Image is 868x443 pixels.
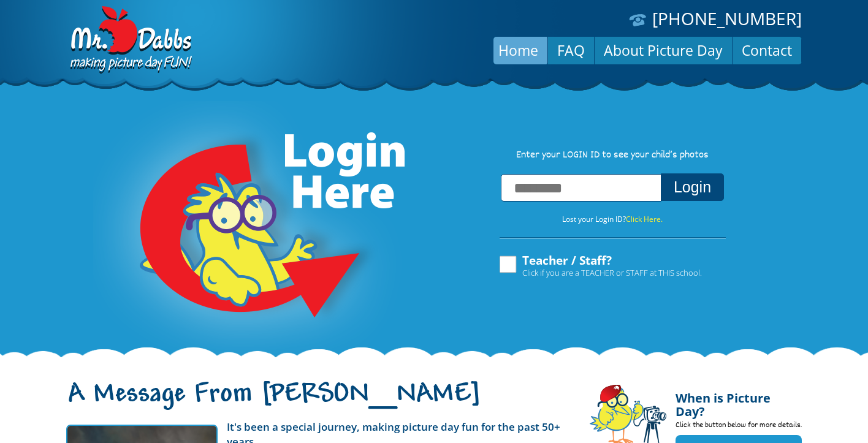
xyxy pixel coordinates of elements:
a: [PHONE_NUMBER] [652,7,802,30]
a: FAQ [548,36,594,65]
a: Contact [733,36,801,65]
p: Enter your LOGIN ID to see your child’s photos [487,149,738,162]
a: Home [489,36,547,65]
label: Teacher / Staff? [498,254,702,278]
h4: When is Picture Day? [676,384,802,418]
h1: A Message From [PERSON_NAME] [66,389,571,415]
img: Dabbs Company [66,6,194,75]
button: Login [661,173,724,201]
img: Login Here [93,101,407,358]
a: About Picture Day [595,36,732,65]
a: Click Here. [626,214,663,224]
span: Click if you are a TEACHER or STAFF at THIS school. [522,267,702,279]
p: Click the button below for more details. [676,418,802,435]
p: Lost your Login ID? [487,213,738,226]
